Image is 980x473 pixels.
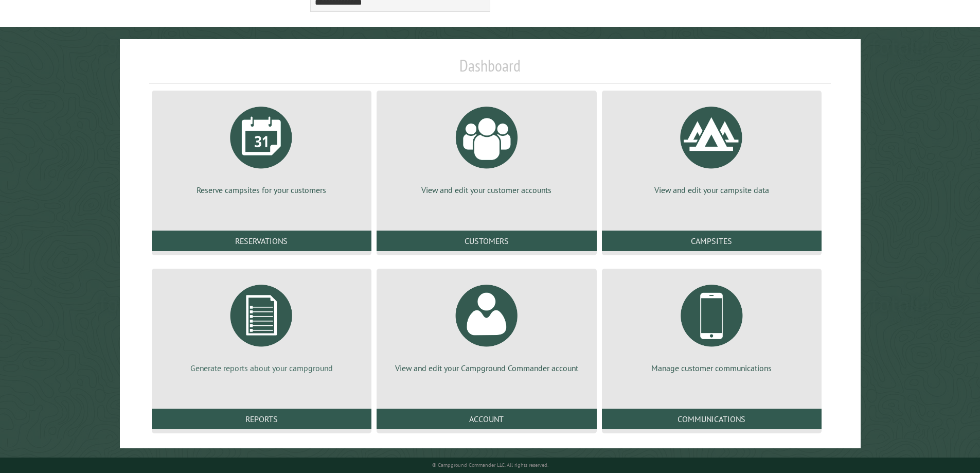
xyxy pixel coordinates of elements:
[389,99,584,196] a: View and edit your customer accounts
[432,462,548,468] small: © Campground Commander LLC. All rights reserved.
[389,362,584,374] p: View and edit your Campground Commander account
[389,184,584,196] p: View and edit your customer accounts
[389,277,584,374] a: View and edit your Campground Commander account
[164,184,359,196] p: Reserve campsites for your customers
[614,99,809,196] a: View and edit your campsite data
[152,409,371,429] a: Reports
[602,409,822,429] a: Communications
[377,409,596,429] a: Account
[614,362,809,374] p: Manage customer communications
[602,231,822,251] a: Campsites
[614,184,809,196] p: View and edit your campsite data
[614,277,809,374] a: Manage customer communications
[164,362,359,374] p: Generate reports about your campground
[149,56,831,84] h1: Dashboard
[152,231,371,251] a: Reservations
[164,277,359,374] a: Generate reports about your campground
[377,231,596,251] a: Customers
[164,99,359,196] a: Reserve campsites for your customers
